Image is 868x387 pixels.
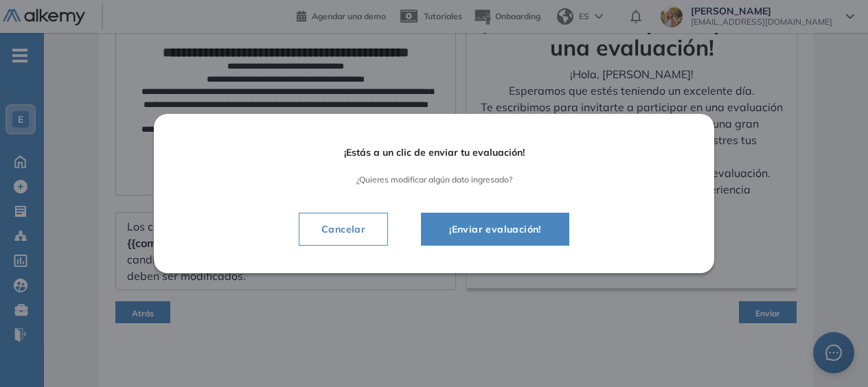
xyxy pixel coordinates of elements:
[310,221,376,237] span: Cancelar
[192,175,676,185] span: ¿Quieres modificar algún dato ingresado?
[438,221,552,237] span: ¡Enviar evaluación!
[299,213,388,246] button: Cancelar
[421,213,569,246] button: ¡Enviar evaluación!
[192,147,676,159] span: ¡Estás a un clic de enviar tu evaluación!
